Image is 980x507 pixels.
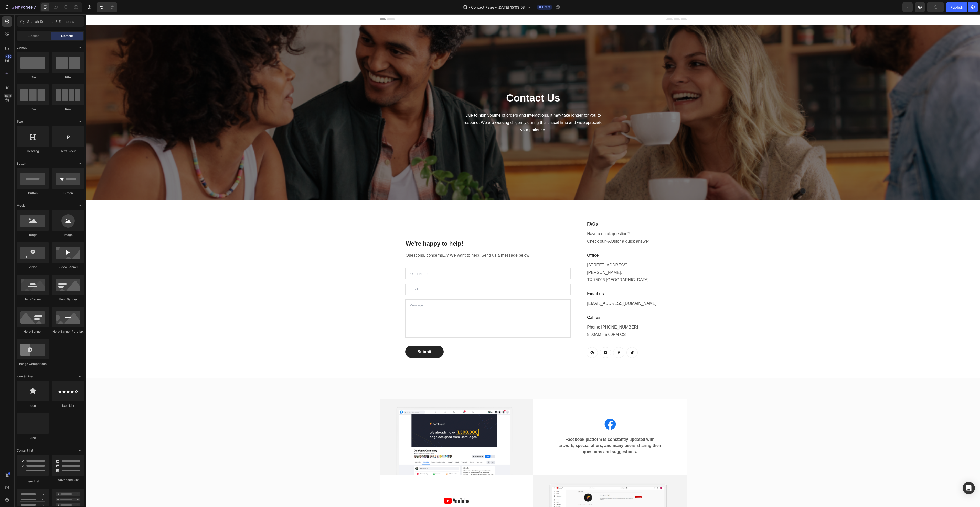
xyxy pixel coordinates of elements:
[17,16,84,27] input: Search Sections & Elements
[17,374,33,379] span: Icon & Line
[471,5,525,10] span: Contact Page - [DATE] 15:03:58
[319,269,485,281] input: Email
[76,118,84,126] span: Toggle open
[472,422,576,441] p: Facebook platform is constantly updated with artwork, special offers, and many users sharing thei...
[4,94,12,98] div: Beta
[501,276,574,283] p: Email us
[17,75,49,79] div: Row
[76,201,84,210] span: Toggle open
[52,329,84,334] div: Hero Banner Parallax
[963,482,975,494] div: Open Intercom Messenger
[357,483,383,489] img: Alt Image
[17,233,49,237] div: Image
[76,372,84,380] span: Toggle open
[52,107,84,111] div: Row
[76,160,84,168] span: Toggle open
[331,334,345,341] div: Submit
[17,149,49,153] div: Heading
[501,238,574,244] p: Office
[86,14,980,507] iframe: Design area
[2,2,38,12] button: 7
[319,254,485,265] input: * Your Name
[293,385,447,461] img: Alt Image
[17,448,33,453] span: Content list
[52,403,84,408] div: Icon List
[17,479,49,484] div: Item List
[61,33,73,38] span: Element
[950,5,963,10] div: Publish
[501,207,574,213] p: FAQs
[375,97,519,119] p: Due to high volume of orders and interactions, it may take longer for you to respond. We are work...
[17,191,49,195] div: Button
[5,54,12,59] div: 450
[17,329,49,334] div: Hero Banner
[52,297,84,302] div: Hero Banner
[17,436,49,440] div: Line
[17,45,27,50] span: Layout
[28,33,39,38] span: Section
[17,265,49,269] div: Video
[501,287,570,291] a: [EMAIL_ADDRESS][DOMAIN_NAME]
[17,203,26,208] span: Media
[542,5,550,9] span: Draft
[298,77,596,90] p: Contact Us
[501,247,574,269] p: [STREET_ADDRESS][PERSON_NAME], TX 75006 [GEOGRAPHIC_DATA]
[52,149,84,153] div: Text Block
[501,300,574,306] p: Call us
[76,446,84,455] span: Toggle open
[97,2,117,12] div: Undo/Redo
[946,2,967,12] button: Publish
[501,216,574,231] p: Have a quick question? Check our for a quick answer
[319,331,357,344] button: Submit
[17,403,49,408] div: Icon
[52,265,84,269] div: Video Banner
[17,107,49,111] div: Row
[52,233,84,237] div: Image
[319,226,484,233] p: We're happy to help!
[501,309,574,324] p: Phone: [PHONE_NUMBER] 8:00AM - 5:00PM CST
[17,119,23,124] span: Text
[76,43,84,52] span: Toggle open
[469,5,470,10] span: /
[519,225,530,229] a: FAQs
[52,191,84,195] div: Button
[17,297,49,302] div: Hero Banner
[52,478,84,482] div: Advanced List
[518,404,529,415] img: Alt Image
[319,238,484,245] p: Questions, concerns...? We want to help. Send us a message below
[17,161,26,166] span: Button
[34,4,36,10] p: 7
[52,75,84,79] div: Row
[17,362,49,366] div: Image Comparison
